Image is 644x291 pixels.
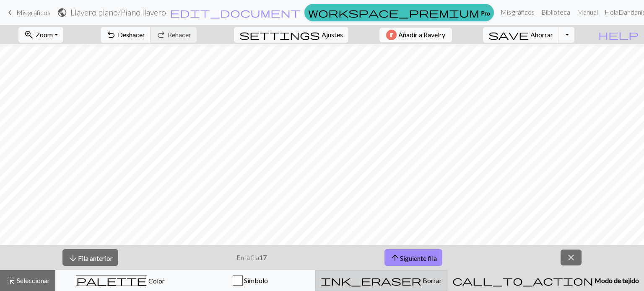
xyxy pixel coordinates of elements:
font: Modo de tejido [595,276,639,284]
font: En la fila [236,253,259,261]
span: ink_eraser [321,275,421,286]
font: Hola [605,8,618,16]
span: arrow_downward [68,252,78,264]
font: / [118,8,121,17]
font: Borrar [423,276,442,284]
button: Añadir a Ravelry [379,28,452,42]
span: workspace_premium [308,7,479,18]
span: help [598,29,639,41]
font: Ajustes [322,31,343,39]
button: Deshacer [101,27,151,43]
button: Símbolo [185,270,315,291]
a: Manual [574,4,601,21]
font: Manual [577,8,598,16]
span: settings [239,29,320,41]
font: Deshacer [118,31,145,39]
font: Ahorrar [530,31,553,39]
font: Seleccionar [17,276,50,284]
font: Símbolo [244,276,268,284]
span: edit_document [170,7,301,18]
font: Piano llavero [121,8,166,17]
span: highlight_alt [5,275,16,286]
button: Zoom [18,27,63,43]
button: Ahorrar [483,27,559,43]
font: 17 [259,253,267,261]
a: Mis gráficos [497,4,538,21]
a: Mis gráficos [5,5,50,20]
span: arrow_upward [390,252,400,264]
span: undo [106,29,116,41]
span: call_to_action [452,275,593,286]
span: zoom_in [24,29,34,41]
span: palette [76,275,147,286]
font: Mis gráficos [501,8,535,16]
font: Biblioteca [541,8,570,16]
i: Settings [239,30,320,40]
font: Pro [481,9,490,16]
button: Fila anterior [62,249,118,266]
button: Color [55,270,185,291]
font: Fila anterior [78,254,113,262]
span: save [488,29,529,41]
span: public [57,7,67,18]
button: Modo de tejido [447,270,644,291]
span: keyboard_arrow_left [5,7,15,18]
font: Llavero piano [70,8,118,17]
a: Pro [304,4,494,21]
span: close [566,252,576,263]
button: SettingsAjustes [234,27,348,43]
img: Ravelry [386,30,397,40]
font: Siguiente fila [400,254,437,262]
font: Añadir a Ravelry [398,31,445,39]
button: Borrar [315,270,447,291]
button: Siguiente fila [384,249,442,266]
font: Zoom [36,31,53,39]
font: Color [148,277,165,285]
font: Mis gráficos [16,8,50,16]
a: Biblioteca [538,4,574,21]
